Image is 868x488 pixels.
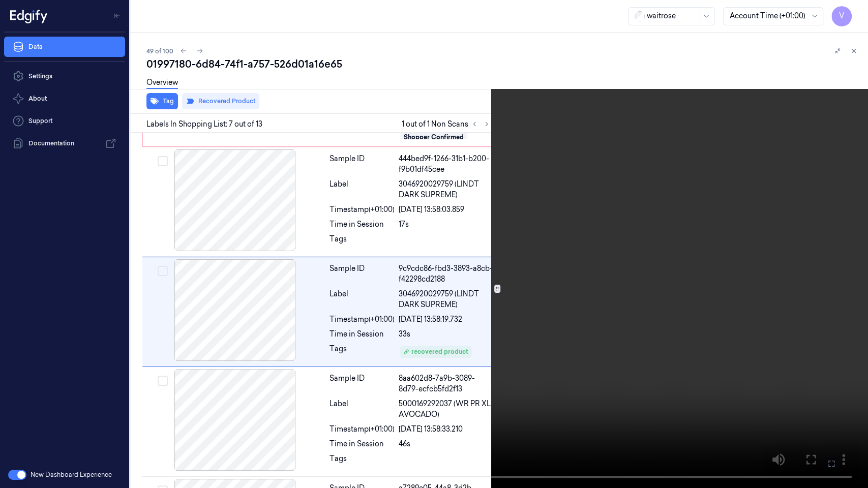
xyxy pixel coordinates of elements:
[4,37,125,57] a: Data
[146,47,173,55] span: 49 of 100
[399,179,494,200] span: 3046920029759 (LINDT DARK SUPREME)
[146,77,178,89] a: Overview
[330,179,395,200] div: Label
[4,88,125,109] button: About
[146,57,860,71] div: 01997180-6d84-74f1-a757-526d01a16e65
[330,344,395,360] div: Tags
[109,8,125,24] button: Toggle Navigation
[831,6,852,26] button: V
[4,133,125,154] a: Documentation
[182,93,259,109] button: Recovered Product
[399,263,494,285] div: 9c9cdc86-fbd3-3893-a8cb-f42298cd2188
[330,329,395,340] div: Time in Session
[330,314,395,325] div: Timestamp (+01:00)
[330,373,395,394] div: Sample ID
[4,111,125,131] a: Support
[330,399,395,420] div: Label
[399,373,494,394] div: 8aa602d8-7a9b-3089-8d79-ecfcb5fd2f13
[399,314,494,325] div: [DATE] 13:58:19.732
[399,219,494,230] div: 17s
[330,154,395,175] div: Sample ID
[330,439,395,449] div: Time in Session
[330,424,395,435] div: Timestamp (+01:00)
[146,119,262,130] span: Labels In Shopping List: 7 out of 13
[399,204,494,215] div: [DATE] 13:58:03.859
[399,154,494,175] div: 444bed9f-1266-31b1-b200-f9b01df45cee
[330,263,395,285] div: Sample ID
[4,66,125,86] a: Settings
[158,376,168,386] button: Select row
[330,289,395,310] div: Label
[403,347,468,356] div: recovered product
[399,439,494,449] div: 46s
[399,329,494,340] div: 33s
[399,289,494,310] span: 3046920029759 (LINDT DARK SUPREME)
[404,133,464,142] div: Shopper Confirmed
[399,424,494,435] div: [DATE] 13:58:33.210
[158,156,168,166] button: Select row
[330,219,395,230] div: Time in Session
[330,204,395,215] div: Timestamp (+01:00)
[146,93,178,109] button: Tag
[402,118,493,130] span: 1 out of 1 Non Scans
[330,234,395,250] div: Tags
[399,399,494,420] span: 5000169292037 (WR PR XL AVOCADO)
[158,266,168,276] button: Select row
[330,453,395,470] div: Tags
